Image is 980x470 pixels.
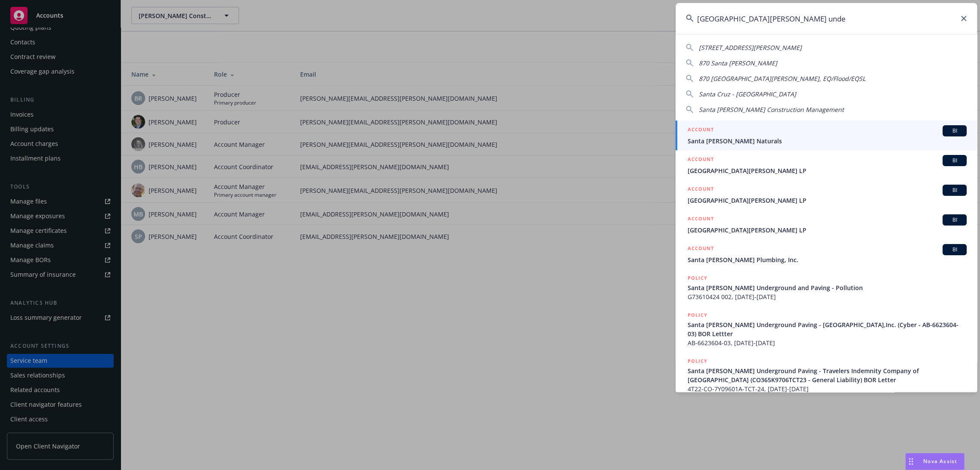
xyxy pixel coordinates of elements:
[676,239,977,269] a: ACCOUNTBISanta [PERSON_NAME] Plumbing, Inc.
[688,136,967,145] span: Santa [PERSON_NAME] Naturals
[699,43,802,52] span: [STREET_ADDRESS][PERSON_NAME]
[923,458,957,465] span: Nova Assist
[688,292,967,301] span: G73610424 002, [DATE]-[DATE]
[946,127,963,135] span: BI
[688,226,967,235] span: [GEOGRAPHIC_DATA][PERSON_NAME] LP
[676,210,977,239] a: ACCOUNTBI[GEOGRAPHIC_DATA][PERSON_NAME] LP
[688,320,967,338] span: Santa [PERSON_NAME] Underground Paving - [GEOGRAPHIC_DATA],Inc. (Cyber - AB-6623604-03) BOR Lettter
[676,180,977,210] a: ACCOUNTBI[GEOGRAPHIC_DATA][PERSON_NAME] LP
[676,150,977,180] a: ACCOUNTBI[GEOGRAPHIC_DATA][PERSON_NAME] LP
[688,244,714,254] h5: ACCOUNT
[699,105,844,114] span: Santa [PERSON_NAME] Construction Management
[688,185,714,195] h5: ACCOUNT
[699,59,777,67] span: 870 Santa [PERSON_NAME]
[688,255,967,264] span: Santa [PERSON_NAME] Plumbing, Inc.
[699,74,865,83] span: 870 [GEOGRAPHIC_DATA][PERSON_NAME], EQ/Flood/EQSL
[688,274,707,282] h5: POLICY
[946,216,963,224] span: BI
[906,453,916,470] div: Drag to move
[676,3,977,34] input: Search...
[688,283,967,292] span: Santa [PERSON_NAME] Underground and Paving - Pollution
[676,352,977,398] a: POLICYSanta [PERSON_NAME] Underground Paving - Travelers Indemnity Company of [GEOGRAPHIC_DATA] (...
[688,311,707,319] h5: POLICY
[688,357,707,365] h5: POLICY
[676,269,977,306] a: POLICYSanta [PERSON_NAME] Underground and Paving - PollutionG73610424 002, [DATE]-[DATE]
[699,90,796,98] span: Santa Cruz - [GEOGRAPHIC_DATA]
[688,196,967,205] span: [GEOGRAPHIC_DATA][PERSON_NAME] LP
[688,214,714,225] h5: ACCOUNT
[905,453,964,470] button: Nova Assist
[688,366,967,384] span: Santa [PERSON_NAME] Underground Paving - Travelers Indemnity Company of [GEOGRAPHIC_DATA] (CO365K...
[688,155,714,165] h5: ACCOUNT
[946,246,963,254] span: BI
[946,186,963,194] span: BI
[946,157,963,164] span: BI
[688,125,714,136] h5: ACCOUNT
[676,306,977,352] a: POLICYSanta [PERSON_NAME] Underground Paving - [GEOGRAPHIC_DATA],Inc. (Cyber - AB-6623604-03) BOR...
[676,121,977,150] a: ACCOUNTBISanta [PERSON_NAME] Naturals
[688,338,967,347] span: AB-6623604-03, [DATE]-[DATE]
[688,384,967,393] span: 4T22-CO-7Y09601A-TCT-24, [DATE]-[DATE]
[688,166,967,175] span: [GEOGRAPHIC_DATA][PERSON_NAME] LP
